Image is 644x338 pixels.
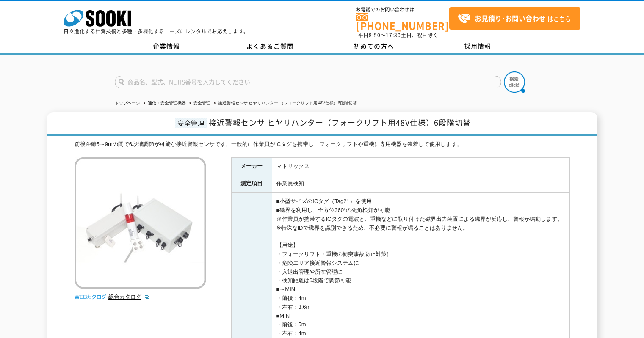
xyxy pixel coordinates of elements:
[449,7,580,30] a: お見積り･お問い合わせはこちら
[193,101,210,105] a: 安全管理
[75,140,570,149] div: 前後距離5～9mの間で6段階調節が可能な接近警報センサです。一般的に作業員がICタグを携帯し、フォークリフトや重機に専用機器を装着して使用します。
[369,31,381,39] span: 8:50
[212,99,357,108] li: 接近警報センサ ヒヤリハンター （フォークリフト用48V仕様）6段階切替
[356,13,449,30] a: [PHONE_NUMBER]
[209,117,471,128] span: 接近警報センサ ヒヤリハンター（フォークリフト用48V仕様）6段階切替
[356,7,449,12] span: お電話でのお問い合わせは
[75,157,206,289] img: 接近警報センサ ヒヤリハンター （フォークリフト用48V仕様）6段階切替
[115,40,218,53] a: 企業情報
[218,40,322,53] a: よくあるご質問
[322,40,426,53] a: 初めての方へ
[354,41,394,51] span: 初めての方へ
[475,13,546,23] strong: お見積り･お問い合わせ
[426,40,530,53] a: 採用情報
[504,71,525,93] img: btn_search.png
[231,157,272,175] th: メーカー
[356,31,440,39] span: (平日 ～ 土日、祝日除く)
[115,101,140,105] a: トップページ
[115,76,501,88] input: 商品名、型式、NETIS番号を入力してください
[148,101,186,105] a: 通信・安全管理機器
[458,12,571,25] span: はこちら
[64,29,249,34] p: 日々進化する計測技術と多種・多様化するニーズにレンタルでお応えします。
[75,293,106,301] img: webカタログ
[108,294,150,300] a: 総合カタログ
[231,175,272,193] th: 測定項目
[272,157,569,175] td: マトリックス
[386,31,401,39] span: 17:30
[175,118,207,128] span: 安全管理
[272,175,569,193] td: 作業員検知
